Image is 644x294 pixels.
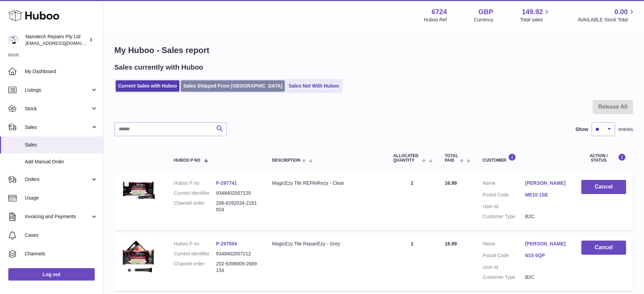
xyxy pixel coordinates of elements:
div: Currency [474,17,494,23]
span: 0.00 [614,7,628,17]
dt: Huboo P no [174,180,216,186]
span: 16.99 [445,180,457,186]
div: Huboo Ref [424,17,447,23]
img: 67241737521066.jpg [121,241,156,275]
img: info@nanotechrepairs.com [8,35,19,45]
td: 1 [386,234,438,291]
span: My Dashboard [25,68,98,75]
a: N15 6QP [525,252,568,259]
dt: Current identifier [174,251,216,257]
strong: 6724 [432,7,447,17]
dt: Name [482,180,525,188]
span: Huboo P no [174,158,200,163]
dt: Postal Code [482,192,525,200]
span: Sales [25,124,91,131]
img: 67241737507387.png [121,180,156,202]
dt: Customer Type [482,274,525,281]
span: [EMAIL_ADDRESS][DOMAIN_NAME] [25,40,101,46]
h2: Sales currently with Huboo [114,63,203,72]
dt: User Id [482,203,525,210]
span: AVAILABLE Stock Total [578,17,636,23]
span: Sales [25,142,98,148]
td: 1 [386,173,438,230]
dt: User Id [482,264,525,271]
a: [PERSON_NAME] [525,241,568,247]
dt: Channel order [174,200,216,213]
dt: Postal Code [482,252,525,261]
span: Add Manual Order [25,159,98,165]
dt: Current identifier [174,190,216,196]
span: Description [272,158,300,163]
dd: 206-6292034-2161924 [216,200,258,213]
div: Nanotech Repairs Pty Ltd [25,33,87,47]
dt: Channel order [174,261,216,274]
span: 16.99 [445,241,457,246]
button: Cancel [581,241,626,255]
span: Orders [25,176,91,183]
dd: B2C [525,274,568,281]
dt: Name [482,241,525,249]
a: P-297741 [216,180,237,186]
span: ALLOCATED Quantity [393,154,420,163]
span: 149.92 [522,7,543,17]
span: Total sales [520,17,551,23]
a: P-297694 [216,241,237,246]
span: entries [619,126,633,133]
span: Cases [25,232,98,239]
a: [PERSON_NAME] [525,180,568,186]
span: Invoicing and Payments [25,213,91,220]
span: Listings [25,87,91,93]
span: Stock [25,105,91,112]
a: Log out [8,268,95,281]
button: Cancel [581,180,626,194]
div: Action / Status [581,153,626,163]
strong: GBP [478,7,493,17]
dd: 9348402007212 [216,251,258,257]
a: ME10 1SE [525,192,568,198]
dd: 9348402007120 [216,190,258,196]
dt: Customer Type [482,213,525,220]
div: MagicEzy Tile RepairEzy - Grey [272,241,380,247]
a: 0.00 AVAILABLE Stock Total [578,7,636,23]
a: Sales Shipped From [GEOGRAPHIC_DATA] [181,80,285,92]
div: Customer [482,153,568,163]
dd: 202-9399009-2669154 [216,261,258,274]
dd: B2C [525,213,568,220]
a: Current Sales with Huboo [116,80,179,92]
span: Total paid [445,154,458,163]
span: Usage [25,195,98,201]
h1: My Huboo - Sales report [114,45,633,56]
a: Sales Not With Huboo [286,80,341,92]
label: Show [575,126,588,133]
a: 149.92 Total sales [520,7,551,23]
span: Channels [25,251,98,257]
dt: Huboo P no [174,241,216,247]
div: MagicEzy Tile REPAIRezy - Clear [272,180,380,186]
